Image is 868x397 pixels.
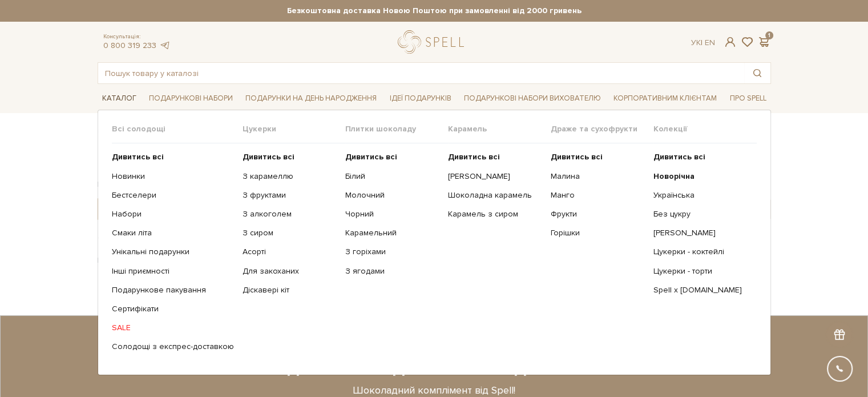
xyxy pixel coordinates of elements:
a: [PERSON_NAME] [653,228,748,238]
a: З сиром [243,228,337,238]
a: Карамель з сиром [448,209,542,219]
a: Набори [112,209,234,219]
b: Дивитись всі [653,152,705,162]
span: Цукерки [243,124,345,134]
a: Білий [345,171,439,182]
a: Новорічна [653,171,748,182]
a: Цукерки - коктейлі [653,247,748,257]
a: 0 800 319 233 [103,41,156,50]
a: Молочний [345,190,439,200]
a: Дивитись всі [448,152,542,162]
input: Пошук товару у каталозі [98,63,744,83]
a: Манго [551,190,645,200]
a: Чорний [345,209,439,219]
span: Консультація: [103,33,171,41]
a: Для закоханих [243,266,337,276]
a: telegram [159,41,171,50]
a: Подарункове пакування [112,285,234,295]
a: Унікальні подарунки [112,247,234,257]
a: Корпоративним клієнтам [609,89,721,108]
a: Spell x [DOMAIN_NAME] [653,285,748,295]
a: Подарункові набори [144,90,237,107]
a: Асорті [243,247,337,257]
a: Малина [551,171,645,182]
a: З алкоголем [243,209,337,219]
a: Дивитись всі [112,152,234,162]
b: Дивитись всі [345,152,397,162]
a: З горіхами [345,247,439,257]
b: Дивитись всі [448,152,500,162]
a: Дивитись всі [653,152,748,162]
a: З ягодами [345,266,439,276]
span: Плитки шоколаду [345,124,448,134]
div: Каталог [98,110,771,375]
button: Пошук товару у каталозі [744,63,770,83]
a: Дивитись всі [243,152,337,162]
a: Цукерки - торти [653,266,748,276]
a: Інші приємності [112,266,234,276]
a: Новинки [112,171,234,182]
a: Подарунки на День народження [241,90,381,107]
strong: Безкоштовна доставка Новою Поштою при замовленні від 2000 гривень [98,6,771,16]
a: Подарункові набори вихователю [459,89,605,108]
a: Карамельний [345,228,439,238]
a: Каталог [98,90,141,107]
a: Діскавері кіт [243,285,337,295]
span: | [701,38,703,47]
a: En [705,38,715,47]
a: Сертифікати [112,304,234,314]
span: Всі солодощі [112,124,243,134]
a: З карамеллю [243,171,337,182]
a: Без цукру [653,209,748,219]
a: Українська [653,190,748,200]
a: Смаки літа [112,228,234,238]
a: З фруктами [243,190,337,200]
a: SALE [112,323,234,333]
b: Новорічна [653,171,695,181]
a: Фрукти [551,209,645,219]
b: Дивитись всі [112,152,164,162]
a: Горішки [551,228,645,238]
a: Шоколадна карамель [448,190,542,200]
b: Дивитись всі [551,152,603,162]
b: Дивитись всі [243,152,294,162]
a: Бестселери [112,190,234,200]
a: logo [398,30,469,54]
a: Дивитись всі [551,152,645,162]
div: Ук [691,38,715,48]
span: Карамель [448,124,551,134]
a: Ідеї подарунків [385,90,455,107]
span: Колекції [653,124,756,134]
span: Драже та сухофрукти [551,124,653,134]
a: Дивитись всі [345,152,439,162]
a: [PERSON_NAME] [448,171,542,182]
a: Солодощі з експрес-доставкою [112,342,234,352]
a: Про Spell [725,90,770,107]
